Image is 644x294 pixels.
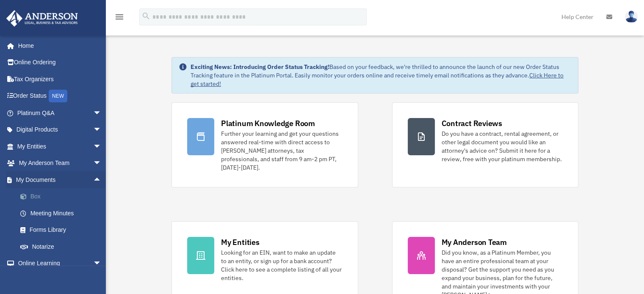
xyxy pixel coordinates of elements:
[114,15,124,22] a: menu
[4,10,80,27] img: Anderson Advisors Platinum Portal
[392,102,578,187] a: Contract Reviews Do you have a contract, rental agreement, or other legal document you would like...
[6,88,114,105] a: Order StatusNEW
[6,171,114,188] a: My Documentsarrow_drop_up
[93,171,110,189] span: arrow_drop_up
[442,129,563,163] div: Do you have a contract, rental agreement, or other legal document you would like an attorney's ad...
[171,102,358,187] a: Platinum Knowledge Room Further your learning and get your questions answered real-time with dire...
[49,90,67,102] div: NEW
[141,11,151,21] i: search
[6,155,114,172] a: My Anderson Teamarrow_drop_down
[93,104,110,122] span: arrow_drop_down
[442,118,502,129] div: Contract Reviews
[221,129,342,172] div: Further your learning and get your questions answered real-time with direct access to [PERSON_NAM...
[442,237,507,247] div: My Anderson Team
[93,255,110,272] span: arrow_drop_down
[6,104,114,121] a: Platinum Q&Aarrow_drop_down
[6,138,114,155] a: My Entitiesarrow_drop_down
[6,37,110,54] a: Home
[12,205,114,222] a: Meeting Minutes
[6,71,114,88] a: Tax Organizers
[6,54,114,71] a: Online Ordering
[221,248,342,282] div: Looking for an EIN, want to make an update to an entity, or sign up for a bank account? Click her...
[93,155,110,172] span: arrow_drop_down
[221,237,259,247] div: My Entities
[93,138,110,155] span: arrow_drop_down
[6,121,114,138] a: Digital Productsarrow_drop_down
[12,188,114,205] a: Box
[114,12,124,22] i: menu
[191,71,564,88] a: Click Here to get started!
[6,255,114,272] a: Online Learningarrow_drop_down
[221,118,315,129] div: Platinum Knowledge Room
[191,63,571,88] div: Based on your feedback, we're thrilled to announce the launch of our new Order Status Tracking fe...
[625,11,638,23] img: User Pic
[12,238,114,255] a: Notarize
[93,121,110,139] span: arrow_drop_down
[191,63,329,71] strong: Exciting News: Introducing Order Status Tracking!
[12,222,114,239] a: Forms Library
